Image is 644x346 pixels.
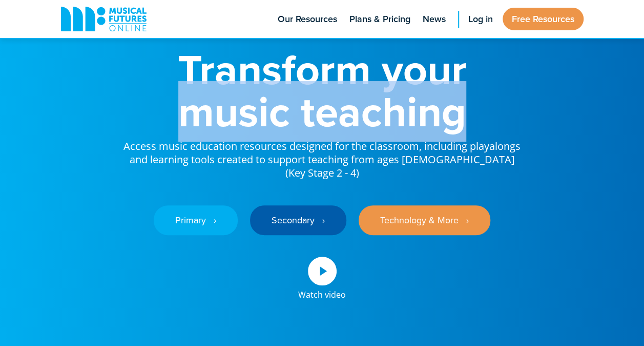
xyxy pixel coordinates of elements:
[154,205,238,235] a: Primary ‎‏‏‎ ‎ ›
[122,48,522,132] h1: Transform your music teaching
[250,205,346,235] a: Secondary ‎‏‏‎ ‎ ›
[423,12,446,26] span: News
[278,12,337,26] span: Our Resources
[122,132,522,180] p: Access music education resources designed for the classroom, including playalongs and learning to...
[503,8,584,30] a: Free Resources
[359,205,490,235] a: Technology & More ‎‏‏‎ ‎ ›
[349,12,410,26] span: Plans & Pricing
[298,285,346,299] div: Watch video
[468,12,493,26] span: Log in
